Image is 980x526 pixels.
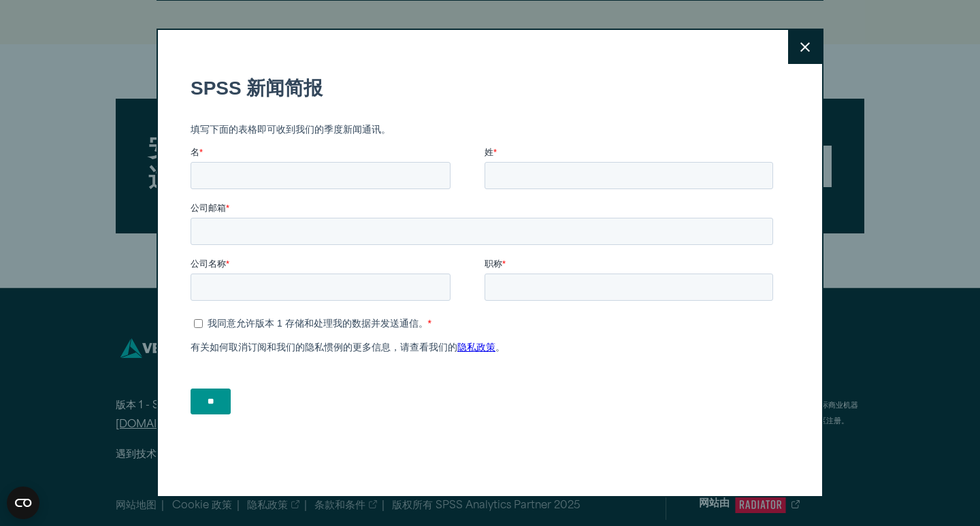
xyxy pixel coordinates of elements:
iframe: 表格 0 [191,63,779,441]
input: 我同意允许版本 1 存储和处理我的数据并发送通信。* [3,257,12,265]
button: Open CMP widget [7,487,39,519]
font: 。 [305,279,314,290]
font: 我同意允许版本 1 存储和处理我的数据并发送通信。 [17,255,238,266]
a: 隐私政策 [267,279,305,290]
font: 职称 [294,196,312,206]
font: 姓 [294,84,303,95]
